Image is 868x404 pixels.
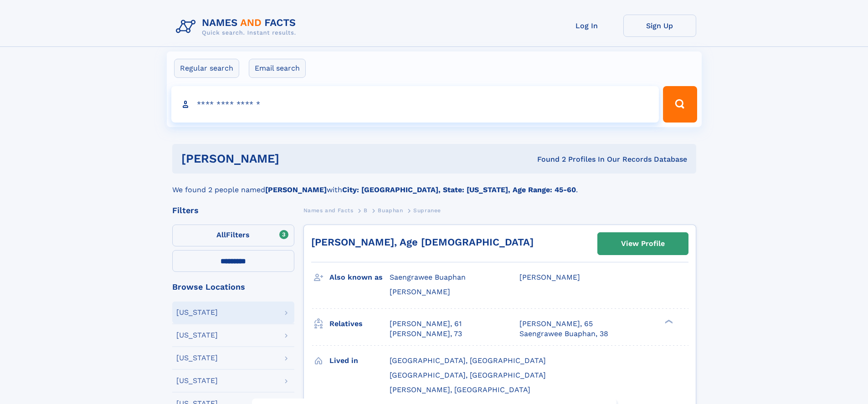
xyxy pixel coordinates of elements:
[172,174,696,195] div: We found 2 people named with .
[364,205,368,216] a: B
[623,15,696,37] a: Sign Up
[390,319,462,329] a: [PERSON_NAME], 61
[390,287,450,296] span: [PERSON_NAME]
[172,283,294,291] div: Browse Locations
[390,385,530,394] span: [PERSON_NAME], [GEOGRAPHIC_DATA]
[329,270,390,285] h3: Also known as
[390,371,546,379] span: [GEOGRAPHIC_DATA], [GEOGRAPHIC_DATA]
[329,316,390,332] h3: Relatives
[172,225,294,246] label: Filters
[378,205,403,216] a: Buaphan
[174,59,239,78] label: Regular search
[390,273,466,281] span: Saengrawee Buaphan
[171,86,659,123] input: search input
[621,233,665,254] div: View Profile
[172,15,303,39] img: Logo Names and Facts
[216,230,226,239] span: All
[176,332,218,339] div: [US_STATE]
[342,185,576,194] b: City: [GEOGRAPHIC_DATA], State: [US_STATE], Age Range: 45-60
[550,15,623,37] a: Log In
[176,377,218,384] div: [US_STATE]
[303,205,354,216] a: Names and Facts
[378,207,403,214] span: Buaphan
[519,319,593,329] a: [PERSON_NAME], 65
[172,206,294,215] div: Filters
[176,309,218,316] div: [US_STATE]
[249,59,306,78] label: Email search
[364,207,368,214] span: B
[390,356,546,365] span: [GEOGRAPHIC_DATA], [GEOGRAPHIC_DATA]
[598,233,688,255] a: View Profile
[413,207,441,214] span: Supranee
[329,353,390,368] h3: Lived in
[311,236,534,248] a: [PERSON_NAME], Age [DEMOGRAPHIC_DATA]
[519,273,580,281] span: [PERSON_NAME]
[390,329,462,339] a: [PERSON_NAME], 73
[181,153,408,164] h1: [PERSON_NAME]
[663,86,697,123] button: Search Button
[663,318,673,324] div: ❯
[408,154,687,164] div: Found 2 Profiles In Our Records Database
[176,354,218,362] div: [US_STATE]
[265,185,327,194] b: [PERSON_NAME]
[519,329,608,339] a: Saengrawee Buaphan, 38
